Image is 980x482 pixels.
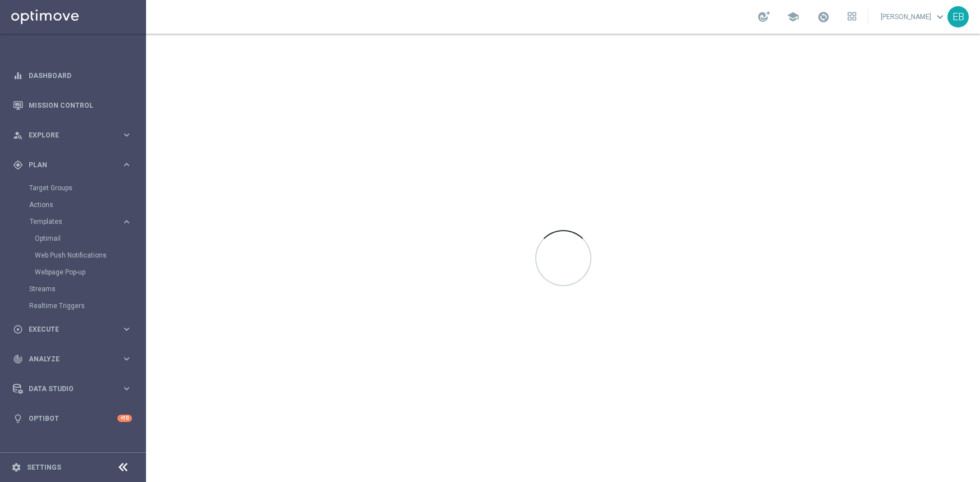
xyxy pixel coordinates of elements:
i: gps_fixed [13,160,23,170]
i: keyboard_arrow_right [121,159,132,170]
div: EB [947,6,969,27]
span: Data Studio [29,385,121,392]
div: Webpage Pop-up [35,264,145,281]
div: Templates [29,213,145,281]
a: Mission Control [29,90,132,120]
a: Settings [27,464,61,471]
i: keyboard_arrow_right [121,324,132,334]
i: keyboard_arrow_right [121,354,132,364]
div: Data Studio [13,384,121,394]
div: Streams [29,281,145,297]
div: Dashboard [13,61,132,90]
div: Templates [30,218,121,225]
div: Realtime Triggers [29,297,145,314]
i: keyboard_arrow_right [121,217,132,227]
button: equalizer Dashboard [12,71,133,80]
button: Mission Control [12,101,133,110]
button: person_search Explore keyboard_arrow_right [12,131,133,140]
a: Web Push Notifications [35,251,117,260]
div: Analyze [13,354,121,364]
i: keyboard_arrow_right [121,383,132,394]
div: Optimail [35,230,145,247]
button: Data Studio keyboard_arrow_right [12,384,133,393]
a: Streams [29,284,117,293]
div: Target Groups [29,180,145,196]
div: Actions [29,196,145,213]
div: Plan [13,160,121,170]
span: Plan [29,162,121,168]
i: track_changes [13,354,23,364]
a: [PERSON_NAME]keyboard_arrow_down [879,8,947,25]
button: gps_fixed Plan keyboard_arrow_right [12,160,133,169]
a: Optimail [35,234,117,243]
i: equalizer [13,71,23,81]
i: settings [11,462,21,472]
div: +10 [117,415,132,422]
button: play_circle_outline Execute keyboard_arrow_right [12,325,133,334]
div: Mission Control [13,90,132,120]
a: Optibot [29,403,117,433]
div: Optibot [13,403,132,433]
span: Templates [30,218,110,225]
div: Explore [13,130,121,140]
a: Target Groups [29,183,117,192]
span: Explore [29,132,121,139]
a: Realtime Triggers [29,301,117,310]
i: lightbulb [13,414,23,424]
a: Actions [29,200,117,209]
a: Webpage Pop-up [35,268,117,277]
a: Dashboard [29,61,132,90]
div: Web Push Notifications [35,247,145,264]
span: keyboard_arrow_down [934,11,946,23]
span: Execute [29,326,121,333]
button: track_changes Analyze keyboard_arrow_right [12,355,133,364]
i: play_circle_outline [13,324,23,334]
i: person_search [13,130,23,140]
button: Templates keyboard_arrow_right [29,217,133,226]
span: school [787,11,799,23]
div: Execute [13,324,121,334]
i: keyboard_arrow_right [121,130,132,140]
button: lightbulb Optibot +10 [12,414,133,423]
span: Analyze [29,356,121,362]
